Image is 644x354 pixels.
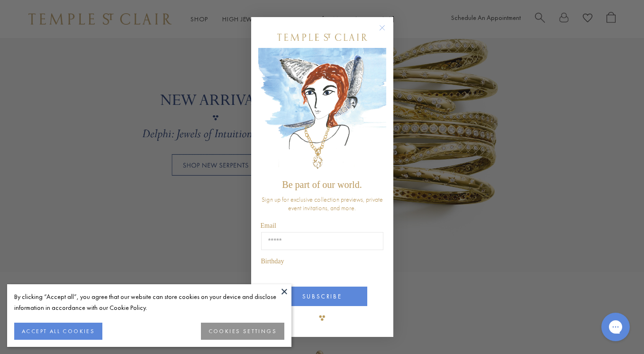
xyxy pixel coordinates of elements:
[381,27,393,38] button: Close dialog
[14,291,284,313] div: By clicking “Accept all”, you agree that our website can store cookies on your device and disclos...
[277,34,367,41] img: Temple St. Clair
[597,309,635,345] iframe: Gorgias live chat messenger
[261,222,276,229] span: Email
[14,323,102,340] button: ACCEPT ALL COOKIES
[282,179,362,190] span: Be part of our world.
[258,48,386,175] img: c4a9eb12-d91a-4d4a-8ee0-386386f4f338.jpeg
[261,258,284,265] span: Birthday
[261,232,383,250] input: Email
[277,287,367,306] button: SUBSCRIBE
[313,308,332,327] img: TSC
[262,195,383,212] span: Sign up for exclusive collection previews, private event invitations, and more.
[201,323,284,340] button: COOKIES SETTINGS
